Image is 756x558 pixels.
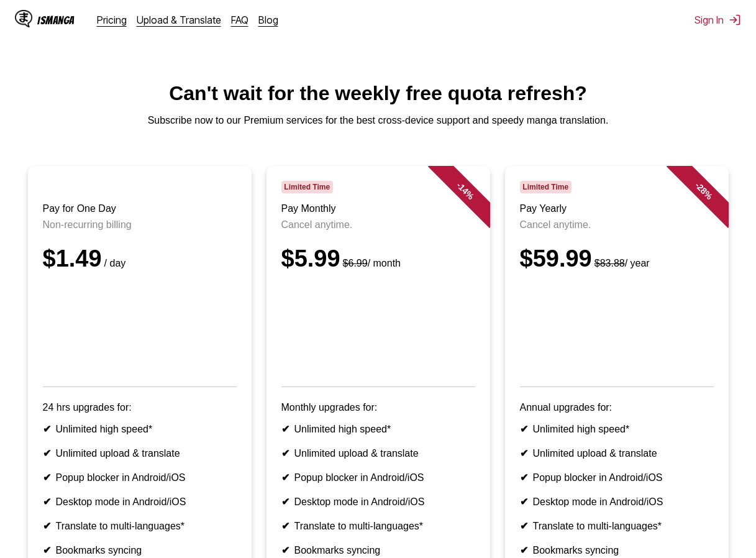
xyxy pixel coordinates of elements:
b: ✔ [43,424,51,434]
li: Desktop mode in Android/iOS [520,496,714,508]
li: Desktop mode in Android/iOS [281,496,475,508]
button: Sign In [695,14,741,26]
a: Upload & Translate [137,14,221,26]
iframe: PayPal [520,287,714,369]
h1: Can't wait for the weekly free quota refresh? [10,82,746,105]
b: ✔ [281,521,289,531]
li: Popup blocker in Android/iOS [520,472,714,483]
li: Unlimited upload & translate [520,447,714,459]
li: Desktop mode in Android/iOS [43,496,237,508]
li: Translate to multi-languages* [281,520,475,532]
small: / day [102,258,126,268]
p: Annual upgrades for: [520,402,714,413]
iframe: PayPal [43,287,237,369]
li: Bookmarks syncing [43,544,237,556]
b: ✔ [43,496,51,507]
b: ✔ [520,448,528,459]
p: Subscribe now to our Premium services for the best cross-device support and speedy manga translat... [10,115,746,126]
b: ✔ [281,545,289,556]
li: Unlimited upload & translate [281,447,475,459]
div: $59.99 [520,245,714,272]
b: ✔ [43,472,51,483]
div: - 14 % [427,153,502,228]
div: - 28 % [666,153,740,228]
img: IsManga Logo [15,10,32,27]
li: Translate to multi-languages* [520,520,714,532]
b: ✔ [43,545,51,556]
li: Bookmarks syncing [281,544,475,556]
p: Non-recurring billing [43,219,237,231]
b: ✔ [520,424,528,434]
b: ✔ [43,521,51,531]
s: $6.99 [343,258,368,268]
li: Unlimited high speed* [520,423,714,435]
h3: Pay Yearly [520,203,714,214]
b: ✔ [281,472,289,483]
div: IsManga [37,14,75,26]
a: Pricing [97,14,127,26]
li: Bookmarks syncing [520,544,714,556]
b: ✔ [520,496,528,507]
li: Popup blocker in Android/iOS [281,472,475,483]
b: ✔ [520,521,528,531]
li: Popup blocker in Android/iOS [43,472,237,483]
li: Unlimited high speed* [281,423,475,435]
a: FAQ [231,14,248,26]
s: $83.88 [594,258,625,268]
b: ✔ [281,448,289,459]
h3: Pay for One Day [43,203,237,214]
p: Monthly upgrades for: [281,402,475,413]
div: $1.49 [43,245,237,272]
b: ✔ [43,448,51,459]
li: Translate to multi-languages* [43,520,237,532]
small: / month [340,258,401,268]
li: Unlimited upload & translate [43,447,237,459]
b: ✔ [520,472,528,483]
b: ✔ [281,424,289,434]
iframe: PayPal [281,287,475,369]
span: Limited Time [281,181,333,193]
span: Limited Time [520,181,572,193]
p: Cancel anytime. [520,219,714,231]
p: 24 hrs upgrades for: [43,402,237,413]
b: ✔ [281,496,289,507]
div: $5.99 [281,245,475,272]
b: ✔ [520,545,528,556]
a: Blog [258,14,278,26]
p: Cancel anytime. [281,219,475,231]
img: Sign out [729,14,741,26]
small: / year [592,258,650,268]
a: IsManga LogoIsManga [15,10,97,30]
li: Unlimited high speed* [43,423,237,435]
h3: Pay Monthly [281,203,475,214]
